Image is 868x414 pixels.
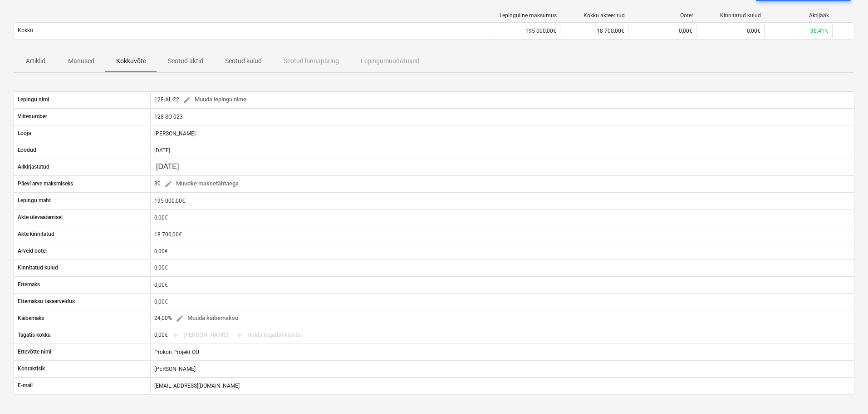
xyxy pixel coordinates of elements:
[183,95,246,105] span: Muuda lepingu nime
[168,56,203,66] p: Seotud aktid
[68,56,94,66] p: Manused
[154,264,168,272] p: 0,00€
[18,146,36,154] p: Loodud
[18,130,31,137] p: Looja
[179,93,250,107] button: Muuda lepingu nime
[154,161,197,174] input: Muuda
[164,179,239,189] span: Muudke maksetähtaega
[150,126,854,141] div: [PERSON_NAME]
[150,294,854,309] div: 0,00€
[18,314,44,322] p: Käibemaks
[492,24,560,38] div: 195 000,00€
[164,180,172,188] span: edit
[176,313,238,324] span: Muuda käibemaksu
[18,348,51,356] p: Ettevõtte nimi
[18,331,51,339] p: Tagatis kokku
[225,56,262,66] p: Seotud kulud
[700,12,761,19] div: Kinnitatud kulud
[18,197,51,205] p: Lepingu maht
[768,12,829,19] div: Aktijääk
[154,93,250,107] div: 128-AL-22
[150,244,854,259] div: 0,00€
[18,281,40,289] p: Ettemaks
[183,96,191,104] span: edit
[810,28,829,34] span: 90,41%
[150,379,854,393] div: [EMAIL_ADDRESS][DOMAIN_NAME]
[496,12,557,19] div: Lepinguline maksumus
[18,230,54,238] p: Akte kinnitatud
[679,28,692,34] span: 0,00€
[150,194,854,208] div: 195 000,00€
[747,28,760,34] span: 0,00€
[564,12,625,19] div: Kokku akteeritud
[161,177,242,191] button: Muudke maksetähtaega
[150,227,854,242] div: 18 700,00€
[18,365,45,373] p: Kontaktisik
[632,12,693,19] div: Ootel
[18,382,33,389] p: E-mail
[150,210,854,225] div: 0,00€
[823,370,868,414] iframe: Chat Widget
[18,163,49,171] p: Allkirjastatud
[18,264,58,272] p: Kinnitatud kulud
[18,96,49,104] p: Lepingu nimi
[154,177,242,191] div: 30
[18,247,47,255] p: Arveid ootel
[18,113,47,120] p: Viitenumber
[154,328,305,342] div: 0,00€
[172,311,242,325] button: Muuda käibemaksu
[154,311,242,325] div: 24,00%
[150,362,854,376] div: [PERSON_NAME]
[150,143,854,158] div: [DATE]
[116,56,146,66] p: Kokkuvõte
[176,314,184,323] span: edit
[18,298,75,305] p: Ettemaksu tasaarveldus
[150,278,854,292] div: 0,00€
[18,180,73,188] p: Päevi arve maksmiseks
[18,27,33,35] p: Kokku
[25,56,46,66] p: Artiklid
[18,214,63,221] p: Akte ülevaatamisel
[597,28,624,34] span: 18 700,00€
[150,345,854,359] div: Prokon Projekt OÜ
[150,110,854,124] div: 128-SO-023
